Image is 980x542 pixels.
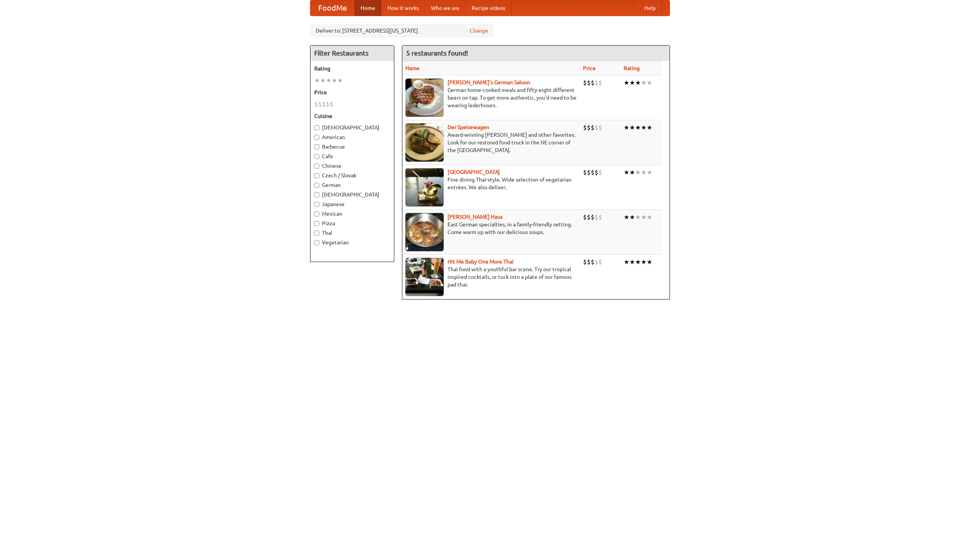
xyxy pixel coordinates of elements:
li: $ [591,168,595,177]
a: [GEOGRAPHIC_DATA] [448,169,500,175]
label: German [314,181,390,189]
li: ★ [326,76,332,85]
a: Price [583,65,596,71]
b: Hit Me Baby One More Thai [448,259,514,265]
a: [PERSON_NAME]'s German Saloon [448,79,530,85]
li: $ [591,213,595,221]
input: Thai [314,231,319,236]
h5: Cuisine [314,112,390,120]
a: How it works [381,0,425,16]
li: $ [583,168,587,177]
li: ★ [635,168,641,177]
label: American [314,133,390,141]
li: $ [587,258,591,266]
input: German [314,183,319,188]
a: Who we are [425,0,465,16]
li: ★ [641,258,647,266]
li: $ [583,79,587,87]
label: Mexican [314,210,390,218]
p: German home-cooked meals and fifty-eight different beers on tap. To get more authentic, you'd nee... [405,86,577,109]
li: $ [598,79,602,87]
input: [DEMOGRAPHIC_DATA] [314,125,319,130]
li: ★ [337,76,343,85]
li: ★ [629,123,635,132]
input: [DEMOGRAPHIC_DATA] [314,192,319,197]
label: [DEMOGRAPHIC_DATA] [314,191,390,198]
li: $ [598,123,602,132]
img: babythai.jpg [405,258,444,296]
li: $ [322,100,326,108]
h5: Price [314,88,390,96]
label: Japanese [314,200,390,208]
li: ★ [629,168,635,177]
li: ★ [635,258,641,266]
a: Home [354,0,381,16]
a: Help [638,0,662,16]
a: Der Speisewagen [448,124,489,130]
li: ★ [647,258,652,266]
img: esthers.jpg [405,79,444,117]
label: Barbecue [314,143,390,151]
label: [DEMOGRAPHIC_DATA] [314,124,390,131]
li: ★ [641,79,647,87]
a: FoodMe [310,0,354,16]
img: satay.jpg [405,168,444,206]
div: Deliver to: [STREET_ADDRESS][US_STATE] [310,24,494,38]
li: $ [595,168,598,177]
li: $ [595,213,598,221]
a: Rating [624,65,640,71]
li: $ [598,258,602,266]
li: $ [326,100,330,108]
li: $ [595,123,598,132]
li: ★ [629,79,635,87]
a: Name [405,65,420,71]
li: ★ [635,123,641,132]
img: speisewagen.jpg [405,123,444,162]
li: ★ [647,168,652,177]
li: $ [583,258,587,266]
li: ★ [635,79,641,87]
li: ★ [641,168,647,177]
p: East German specialties, in a family-friendly setting. Come warm up with our delicious soups. [405,221,577,236]
li: $ [591,79,595,87]
a: Recipe videos [465,0,511,16]
p: Thai food with a youthful bar scene. Try our tropical inspired cocktails, or tuck into a plate of... [405,265,577,288]
h4: Filter Restaurants [310,46,394,61]
a: [PERSON_NAME] Haus [448,214,503,220]
li: $ [587,168,591,177]
p: Fine dining Thai-style. Wide selection of vegetarian entrées. We also deliver. [405,176,577,191]
p: Award-winning [PERSON_NAME] and other favorites. Look for our restored food truck in the NE corne... [405,131,577,154]
li: $ [314,100,318,108]
input: Chinese [314,164,319,169]
li: ★ [641,123,647,132]
li: $ [583,213,587,221]
label: Pizza [314,219,390,227]
li: ★ [624,213,629,221]
img: kohlhaus.jpg [405,213,444,251]
label: Vegetarian [314,239,390,246]
input: Japanese [314,202,319,207]
li: ★ [629,258,635,266]
li: $ [595,79,598,87]
label: Czech / Slovak [314,172,390,179]
input: Czech / Slovak [314,173,319,178]
li: ★ [624,258,629,266]
li: $ [591,123,595,132]
li: ★ [624,123,629,132]
li: ★ [314,76,320,85]
li: $ [330,100,333,108]
input: Cafe [314,154,319,159]
li: $ [598,213,602,221]
li: ★ [624,168,629,177]
li: ★ [641,213,647,221]
li: ★ [332,76,337,85]
input: Vegetarian [314,240,319,245]
label: Thai [314,229,390,237]
input: Pizza [314,221,319,226]
li: ★ [647,79,652,87]
li: ★ [635,213,641,221]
